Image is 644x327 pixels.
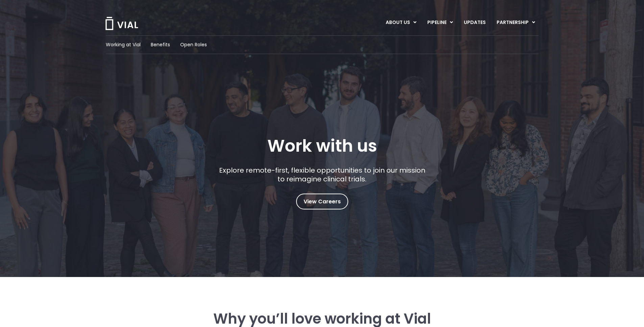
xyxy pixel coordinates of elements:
a: Benefits [151,41,170,48]
h1: Work with us [267,136,377,156]
a: View Careers [296,194,348,209]
a: ABOUT USMenu Toggle [380,17,422,28]
a: PARTNERSHIPMenu Toggle [491,17,541,28]
a: UPDATES [458,17,491,28]
a: Working at Vial [106,41,141,48]
p: Explore remote-first, flexible opportunities to join our mission to reimagine clinical trials. [216,166,428,183]
img: Vial Logo [105,17,139,30]
span: View Careers [304,197,341,206]
h3: Why you’ll love working at Vial [143,311,502,327]
a: Open Roles [180,41,207,48]
a: PIPELINEMenu Toggle [422,17,458,28]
